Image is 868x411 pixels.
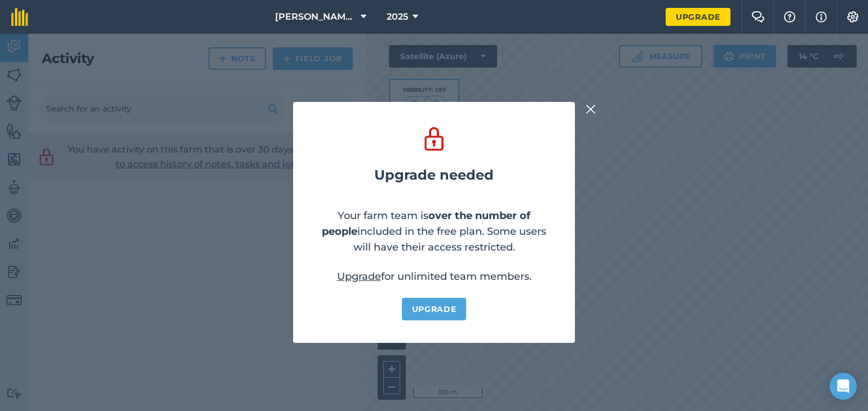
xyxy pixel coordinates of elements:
[337,270,381,283] a: Upgrade
[846,11,860,23] img: A cog icon
[830,373,857,400] div: Open Intercom Messenger
[402,298,467,320] a: Upgrade
[374,167,494,183] h2: Upgrade needed
[322,209,530,238] strong: over the number of people
[816,10,827,24] img: svg+xml;base64,PHN2ZyB4bWxucz0iaHR0cDovL3d3dy53My5vcmcvMjAwMC9zdmciIHdpZHRoPSIxNyIgaGVpZ2h0PSIxNy...
[11,8,28,26] img: fieldmargin Logo
[316,208,552,255] p: Your farm team is included in the free plan. Some users will have their access restricted.
[275,10,356,24] span: [PERSON_NAME] Farm
[751,11,765,23] img: Two speech bubbles overlapping with the left bubble in the forefront
[337,269,532,284] p: for unlimited team members.
[666,8,730,26] a: Upgrade
[387,10,408,24] span: 2025
[586,102,596,116] img: svg+xml;base64,PHN2ZyB4bWxucz0iaHR0cDovL3d3dy53My5vcmcvMjAwMC9zdmciIHdpZHRoPSIyMiIgaGVpZ2h0PSIzMC...
[783,11,796,23] img: A question mark icon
